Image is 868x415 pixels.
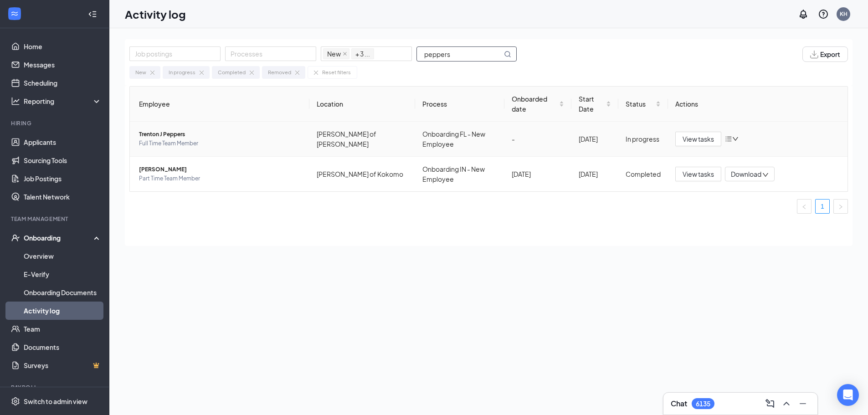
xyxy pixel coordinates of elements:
a: 1 [816,200,829,213]
th: Status [618,87,668,122]
span: Full Time Team Member [139,139,302,148]
svg: Notifications [798,9,809,20]
a: Talent Network [24,188,102,206]
div: In progress [626,134,661,144]
svg: UserCheck [11,233,20,242]
span: [PERSON_NAME] [139,165,302,174]
a: Sourcing Tools [24,151,102,169]
th: Location [309,87,415,122]
span: Export [820,51,840,57]
span: + 3 ... [355,49,370,59]
svg: Settings [11,397,20,406]
a: Messages [24,56,102,74]
a: Home [24,37,102,56]
a: Applicants [24,133,102,151]
a: Documents [24,338,102,356]
button: View tasks [675,132,721,146]
th: Start Date [571,87,619,122]
div: Switch to admin view [24,397,87,406]
button: ChevronUp [779,396,794,411]
svg: QuestionInfo [818,9,829,20]
a: Job Postings [24,169,102,188]
td: Onboarding FL - New Employee [415,122,504,157]
div: Payroll [11,384,100,391]
span: Onboarded date [512,94,557,114]
div: Team Management [11,215,100,223]
th: Employee [130,87,309,122]
svg: ChevronUp [781,398,792,409]
div: Completed [218,68,246,77]
div: New [135,68,146,77]
button: View tasks [675,167,721,181]
span: down [732,136,739,142]
svg: Collapse [88,10,97,19]
h1: Activity log [125,6,186,22]
div: [DATE] [512,169,564,179]
span: down [762,172,769,178]
th: Onboarded date [504,87,571,122]
td: [PERSON_NAME] of [PERSON_NAME] [309,122,415,157]
a: E-Verify [24,265,102,283]
div: Reporting [24,97,102,106]
div: KH [840,10,847,18]
td: [PERSON_NAME] of Kokomo [309,157,415,191]
a: Team [24,320,102,338]
div: 6135 [696,400,710,408]
div: Removed [268,68,291,77]
svg: ComposeMessage [765,398,776,409]
span: right [838,204,843,210]
th: Actions [668,87,847,122]
a: Overview [24,247,102,265]
span: + 3 ... [351,48,374,59]
div: - [512,134,564,144]
span: Status [626,99,654,109]
span: View tasks [683,169,714,179]
th: Process [415,87,504,122]
span: New [323,48,349,59]
a: Scheduling [24,74,102,92]
span: close [343,51,347,56]
div: Onboarding [24,233,94,242]
div: [DATE] [579,169,611,179]
span: Start Date [579,94,605,114]
div: Open Intercom Messenger [837,384,859,406]
span: View tasks [683,134,714,144]
div: Hiring [11,119,100,127]
button: right [833,199,848,214]
button: left [797,199,812,214]
span: Part Time Team Member [139,174,302,183]
h3: Chat [671,399,687,409]
a: Onboarding Documents [24,283,102,302]
span: Download [731,169,761,179]
svg: MagnifyingGlass [504,51,511,58]
svg: WorkstreamLogo [10,9,19,18]
li: Next Page [833,199,848,214]
svg: Minimize [797,398,808,409]
span: bars [725,135,732,143]
div: Reset filters [322,68,351,77]
div: [DATE] [579,134,611,144]
span: Trenton J Peppers [139,130,302,139]
button: ComposeMessage [763,396,777,411]
button: Minimize [796,396,810,411]
span: left [801,204,807,210]
div: In progress [169,68,195,77]
div: Completed [626,169,661,179]
a: Activity log [24,302,102,320]
button: Export [802,46,848,62]
a: SurveysCrown [24,356,102,374]
svg: Analysis [11,97,20,106]
td: Onboarding IN - New Employee [415,157,504,191]
li: Previous Page [797,199,812,214]
span: New [327,49,341,59]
